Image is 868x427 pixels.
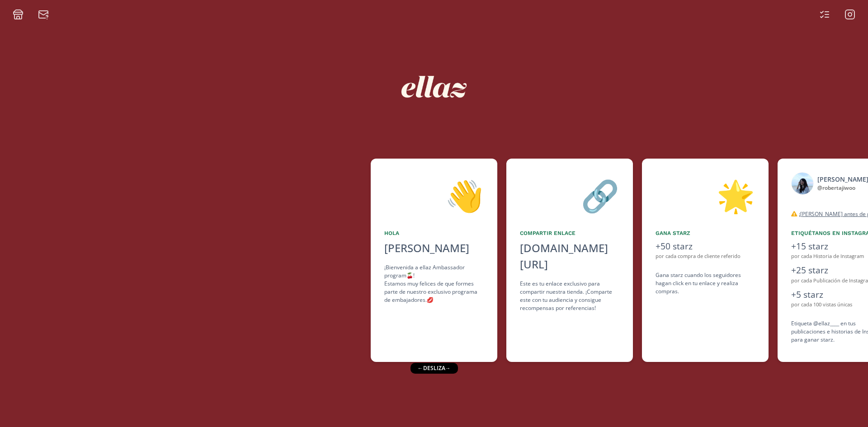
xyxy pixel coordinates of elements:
div: Hola [384,229,484,237]
div: Compartir Enlace [520,229,619,237]
div: +50 starz [656,240,755,253]
div: 🔗 [520,172,619,218]
div: [PERSON_NAME] [384,240,484,256]
div: Gana starz [656,229,755,237]
div: 👋 [384,172,484,218]
div: Gana starz cuando los seguidores hagan click en tu enlace y realiza compras . [656,271,755,296]
div: ← desliza → [410,363,458,374]
div: por cada compra de cliente referido [656,253,755,260]
img: 553519426_18531095272031687_9108109319303814463_n.jpg [791,172,814,195]
img: nKmKAABZpYV7 [393,46,475,127]
div: Este es tu enlace exclusivo para compartir nuestra tienda. ¡Comparte este con tu audiencia y cons... [520,280,619,312]
div: [DOMAIN_NAME][URL] [520,240,619,272]
div: ¡Bienvenida a ellaz Ambassador program🍒! Estamos muy felices de que formes parte de nuestro exclu... [384,263,484,304]
div: 🌟 [656,172,755,218]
